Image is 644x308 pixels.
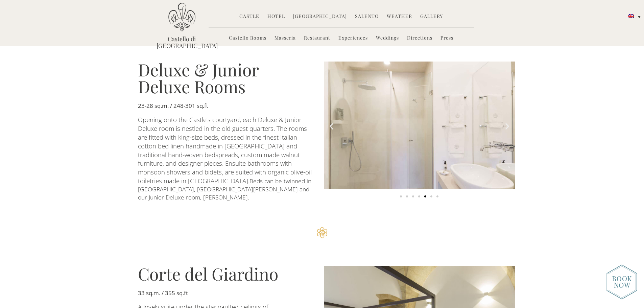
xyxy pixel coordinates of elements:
a: Masseria [275,34,296,42]
div: Carousel | Horizontal scrolling: Arrow Left & Right [324,62,515,201]
span: Go to slide 7 [436,195,438,197]
a: Press [440,34,453,42]
a: Restaurant [304,34,330,42]
img: English [628,14,634,18]
a: Weddings [376,34,399,42]
span: Beds can be twinned in [GEOGRAPHIC_DATA], [GEOGRAPHIC_DATA][PERSON_NAME] and our Junior Deluxe ro... [138,177,313,201]
span: Go to slide 1 [400,195,402,197]
h3: Deluxe & Junior Deluxe Rooms [138,61,314,95]
span: Opening onto the Castle’s courtyard, each Deluxe & Junior Deluxe room is nestled in the old guest... [138,115,313,185]
b: 23-28 sq.m. / 248-301 sq.ft [138,102,208,110]
a: Castello di [GEOGRAPHIC_DATA] [157,35,207,49]
span: Go to slide 2 [406,195,408,197]
img: Castello di Ugento [168,3,195,31]
div: Next slide [503,122,511,131]
a: Experiences [338,34,368,42]
img: new-booknow.png [606,264,637,300]
img: Corte Sole bathroom_U6A4280 [324,62,515,189]
a: Hotel [267,13,285,21]
span: Go to slide 6 [430,195,432,197]
h3: Corte del Giardino [138,265,314,282]
div: 5 of 7 [324,62,515,191]
a: Weather [387,13,412,21]
a: Salento [355,13,379,21]
a: [GEOGRAPHIC_DATA] [293,13,347,21]
span: Go to slide 5 [424,195,426,197]
a: Directions [407,34,432,42]
a: Castle [239,13,259,21]
span: Go to slide 3 [412,195,414,197]
a: Castello Rooms [229,34,266,42]
a: Gallery [420,13,443,21]
div: Previous slide [327,122,336,131]
span: Go to slide 4 [418,195,420,197]
b: 33 sq.m. / 355 sq.ft [138,289,188,297]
